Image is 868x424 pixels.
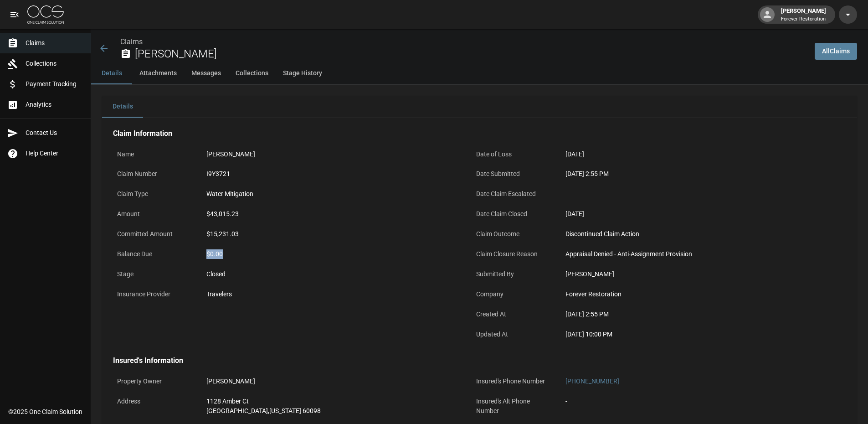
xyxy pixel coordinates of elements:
a: Claims [120,37,143,46]
span: Analytics [26,100,83,109]
p: Updated At [472,326,554,343]
h4: Insured's Information [113,356,820,365]
div: [PERSON_NAME] [777,6,830,23]
p: Address [113,393,195,410]
div: [PERSON_NAME] [206,377,457,386]
p: Stage [113,265,195,283]
div: Discontinued Claim Action [565,229,816,239]
p: Insured's Alt Phone Number [472,393,554,420]
span: Collections [26,59,83,68]
div: anchor tabs [91,62,868,84]
nav: breadcrumb [120,36,807,47]
div: Appraisal Denied - Anti-Assignment Provision [565,249,816,259]
h2: [PERSON_NAME] [135,47,807,61]
p: Balance Due [113,245,195,263]
p: Forever Restoration [781,16,826,23]
div: $0.00 [206,249,457,259]
span: Contact Us [26,128,83,138]
button: Details [91,62,132,84]
div: [PERSON_NAME] [206,150,457,159]
div: I9Y3721 [206,169,457,179]
a: AllClaims [815,43,857,60]
p: Amount [113,205,195,223]
button: open drawer [5,5,24,24]
p: Created At [472,305,554,323]
div: [GEOGRAPHIC_DATA] , [US_STATE] 60098 [206,406,457,416]
p: Insurance Provider [113,285,195,303]
p: Claim Outcome [472,225,554,243]
p: Claim Number [113,165,195,183]
p: Insured's Phone Number [472,372,554,390]
div: 1128 Amber Ct [206,397,457,406]
p: Claim Closure Reason [472,245,554,263]
div: [DATE] [565,150,816,159]
button: Attachments [132,62,184,84]
div: $15,231.03 [206,229,457,239]
button: Stage History [276,62,329,84]
p: Name [113,145,195,163]
div: Closed [206,269,457,279]
p: Company [472,285,554,303]
button: Messages [184,62,228,84]
div: Travelers [206,290,457,299]
div: [DATE] [565,209,816,219]
div: $43,015.23 [206,209,457,219]
p: Claim Type [113,185,195,203]
div: [DATE] 2:55 PM [565,169,816,179]
span: Help Center [26,149,83,158]
p: Committed Amount [113,225,195,243]
div: © 2025 One Claim Solution [8,407,82,416]
div: details tabs [102,96,857,118]
div: [DATE] 10:00 PM [565,330,816,339]
p: Date of Loss [472,145,554,163]
div: Water Mitigation [206,189,457,199]
button: Details [102,96,143,118]
div: - [565,189,816,199]
div: [PERSON_NAME] [565,269,816,279]
p: Submitted By [472,265,554,283]
div: Forever Restoration [565,290,816,299]
p: Date Claim Closed [472,205,554,223]
img: ocs-logo-white-transparent.png [27,5,64,24]
p: Date Submitted [472,165,554,183]
button: Collections [228,62,276,84]
div: [DATE] 2:55 PM [565,310,816,319]
h4: Claim Information [113,129,820,138]
span: Payment Tracking [26,79,83,89]
p: Date Claim Escalated [472,185,554,203]
p: Property Owner [113,372,195,390]
a: [PHONE_NUMBER] [565,377,619,385]
span: Claims [26,38,83,48]
div: - [565,397,816,406]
